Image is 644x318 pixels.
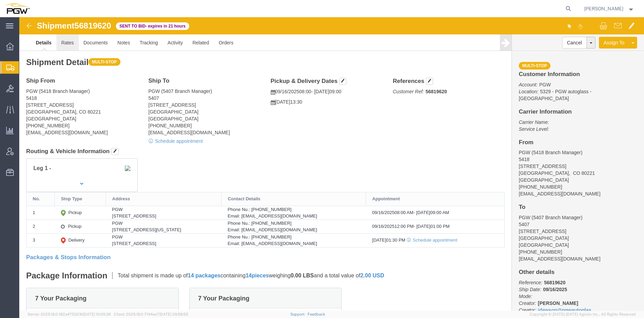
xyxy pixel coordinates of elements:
img: logo [5,3,30,14]
iframe: FS Legacy Container [19,17,644,311]
button: [PERSON_NAME] [584,4,635,13]
span: [DATE] 09:58:55 [159,312,188,316]
span: Jesse Dawson [584,5,623,12]
a: Support [290,312,308,316]
span: Server: 2025.19.0-192a4753216 [28,312,111,316]
span: Client: 2025.19.0-7f44ea7 [114,312,188,316]
span: Copyright © [DATE]-[DATE] Agistix Inc., All Rights Reserved [530,311,636,317]
span: [DATE] 10:05:38 [83,312,111,316]
a: Feedback [308,312,325,316]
